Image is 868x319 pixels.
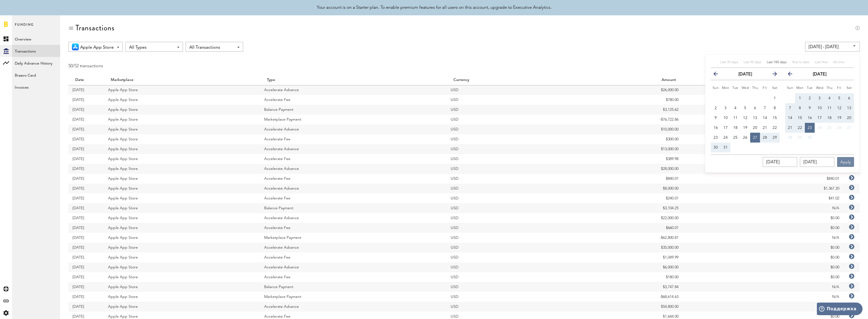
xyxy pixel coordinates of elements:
[568,282,683,292] td: $3,747.84
[568,154,683,164] td: $389.98
[733,136,738,140] span: 25
[805,93,815,103] button: 2
[740,113,750,123] button: 12
[772,86,777,90] small: Saturday
[260,154,447,164] td: Accelerate Fee
[683,115,843,124] td: N/A
[260,272,447,282] td: Accelerate Fee
[711,123,721,133] button: 16
[568,144,683,154] td: $13,000.00
[795,133,805,143] button: 29
[837,106,841,110] span: 12
[713,146,718,149] span: 30
[447,233,568,243] td: USD
[683,144,843,154] td: $13,000.00
[447,243,568,253] td: USD
[68,174,104,184] td: [DATE]
[260,193,447,203] td: Accelerate Fee
[189,43,234,52] span: All Transactions
[847,106,851,110] span: 13
[68,262,104,272] td: [DATE]
[683,233,843,243] td: N/A
[260,223,447,233] td: Accelerate Fee
[744,61,761,64] span: Last 90 days
[447,144,568,154] td: USD
[447,174,568,184] td: USD
[104,154,260,164] td: Apple App Store
[713,126,718,130] span: 16
[260,75,447,85] th: Type
[723,146,728,149] span: 31
[568,95,683,105] td: $780.00
[260,85,447,95] td: Accelerate Advance
[740,123,750,133] button: 19
[770,133,780,143] button: 29
[730,133,740,143] button: 25
[763,116,767,120] span: 14
[568,164,683,174] td: $28,000.00
[568,124,683,134] td: $10,000.00
[763,157,797,167] input: __/__/____
[785,103,795,113] button: 7
[800,157,834,167] input: __/__/____
[788,116,792,120] span: 14
[798,126,802,130] span: 22
[764,106,766,110] span: 7
[104,213,260,223] td: Apple App Store
[68,134,104,144] td: [DATE]
[683,253,843,262] td: $0.00
[68,105,104,115] td: [DATE]
[568,203,683,213] td: $3,104.25
[750,133,760,143] button: 27
[260,233,447,243] td: Marketplace Payment
[730,123,740,133] button: 18
[723,136,728,140] span: 24
[260,243,447,253] td: Accelerate Advance
[834,113,844,123] button: 19
[740,103,750,113] button: 5
[683,164,843,174] td: $28,000.00
[68,223,104,233] td: [DATE]
[730,103,740,113] button: 4
[260,124,447,134] td: Accelerate Advance
[447,282,568,292] td: USD
[447,75,568,85] th: Currency
[72,43,79,50] img: 21.png
[260,174,447,184] td: Accelerate Fee
[447,154,568,164] td: USD
[104,134,260,144] td: Apple App Store
[104,144,260,154] td: Apple App Store
[817,116,822,120] span: 17
[683,124,843,134] td: $10,000.00
[568,243,683,253] td: $35,000.00
[743,136,747,140] span: 26
[104,262,260,272] td: Apple App Store
[260,262,447,272] td: Accelerate Advance
[12,33,60,45] a: Overview
[740,133,750,143] button: 26
[826,86,833,90] small: Thursday
[734,106,736,110] span: 4
[796,86,804,90] small: Monday
[760,113,770,123] button: 14
[809,106,811,110] span: 9
[763,126,767,130] span: 21
[805,133,815,143] button: 30
[68,85,104,95] td: [DATE]
[825,103,834,113] button: 11
[827,106,832,110] span: 11
[683,282,843,292] td: N/A
[753,126,757,130] span: 20
[770,113,780,123] button: 15
[788,126,792,130] span: 21
[721,123,730,133] button: 17
[785,113,795,123] button: 14
[817,126,822,130] span: 24
[568,85,683,95] td: $26,000.00
[752,86,758,90] small: Thursday
[827,126,832,130] span: 25
[104,95,260,105] td: Apple App Store
[833,61,844,64] span: All time
[815,123,825,133] button: 24
[744,106,746,110] span: 5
